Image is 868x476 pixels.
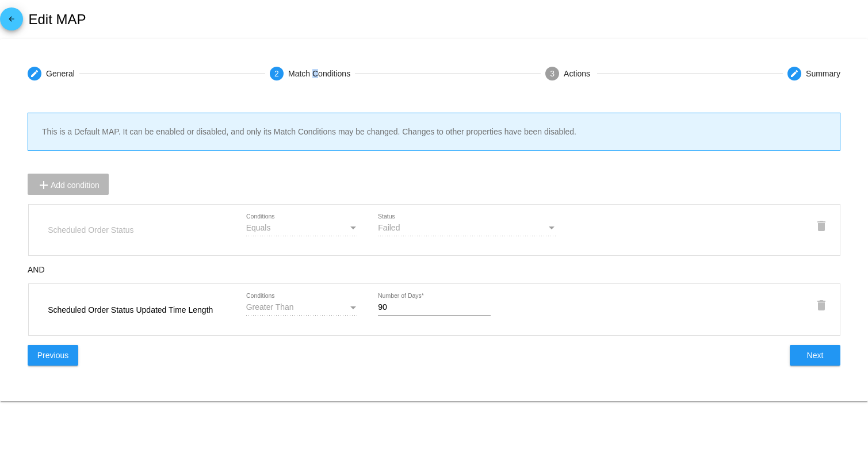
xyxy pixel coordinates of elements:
[246,303,358,312] mat-select: Conditions
[28,345,78,366] button: Previous
[30,69,39,78] mat-icon: create
[790,345,840,366] button: Next
[378,224,556,233] mat-select: Status
[815,219,828,233] mat-icon: delete
[246,224,358,233] mat-select: Conditions
[37,178,51,192] mat-icon: add
[807,351,824,360] span: Next
[378,303,490,312] input: Number of Days
[288,69,350,78] div: Match Conditions
[246,302,294,312] span: Greater Than
[28,113,840,151] div: This is a Default MAP. It can be enabled or disabled, and only its Match Conditions may be change...
[46,69,75,78] div: General
[48,225,133,235] span: Scheduled Order Status
[37,178,100,192] span: Add condition
[378,223,400,232] span: Failed
[48,305,213,314] span: Scheduled Order Status Updated Time Length
[5,15,18,29] mat-icon: arrow_back
[806,69,840,78] div: Summary
[790,69,799,78] mat-icon: create
[28,265,45,274] span: AND
[564,69,592,78] div: Actions
[28,11,86,28] h2: Edit MAP
[37,351,68,360] span: Previous
[246,223,271,232] span: Equals
[815,298,828,312] mat-icon: delete
[28,174,109,195] button: Add condition
[274,69,279,78] span: 2
[550,69,555,78] span: 3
